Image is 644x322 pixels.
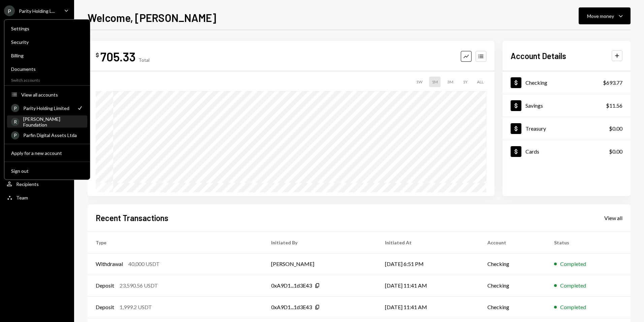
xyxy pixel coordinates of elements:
[503,140,631,163] a: Cards$0.00
[7,49,87,61] a: Billing
[96,303,114,311] div: Deposit
[16,195,28,200] div: Team
[579,7,631,24] button: Move money
[11,168,83,174] div: Sign out
[503,94,631,117] a: Savings$11.56
[604,215,622,221] div: View all
[503,71,631,94] a: Checking$693.77
[525,125,546,132] div: Treasury
[479,232,546,253] th: Account
[377,296,479,318] td: [DATE] 11:41 AM
[4,76,90,83] div: Switch accounts
[7,22,87,34] a: Settings
[609,125,622,133] div: $0.00
[546,232,631,253] th: Status
[479,253,546,275] td: Checking
[377,232,479,253] th: Initiated At
[96,212,168,223] h2: Recent Transactions
[263,253,377,275] td: [PERSON_NAME]
[271,281,312,290] div: 0xA9D1...1d3E43
[11,150,83,156] div: Apply for a new account
[11,39,83,45] div: Security
[377,253,479,275] td: [DATE] 6:51 PM
[560,281,586,290] div: Completed
[16,181,39,187] div: Recipients
[525,79,547,86] div: Checking
[11,104,19,112] div: P
[7,63,87,75] a: Documents
[511,50,566,61] h2: Account Details
[7,89,87,101] button: View all accounts
[88,232,263,253] th: Type
[479,275,546,296] td: Checking
[4,178,70,190] a: Recipients
[603,79,622,87] div: $693.77
[429,77,441,87] div: 1M
[120,303,152,311] div: 1,999.2 USDT
[96,52,99,58] div: $
[96,281,114,290] div: Deposit
[560,303,586,311] div: Completed
[445,77,456,87] div: 3M
[479,296,546,318] td: Checking
[11,53,83,58] div: Billing
[560,260,586,268] div: Completed
[525,102,543,109] div: Savings
[138,57,150,63] div: Total
[120,281,158,290] div: 23,590.56 USDT
[19,8,55,14] div: Parity Holding L...
[128,260,160,268] div: 40,000 USDT
[21,92,83,98] div: View all accounts
[23,116,83,128] div: [PERSON_NAME] Foundation
[11,66,83,72] div: Documents
[7,165,87,177] button: Sign out
[7,36,87,48] a: Security
[474,77,486,87] div: ALL
[7,115,87,128] a: R[PERSON_NAME] Foundation
[11,26,83,31] div: Settings
[606,102,622,110] div: $11.56
[609,147,622,156] div: $0.00
[4,191,70,204] a: Team
[96,260,123,268] div: Withdrawal
[23,132,83,138] div: Parfin Digital Assets Ltda
[11,118,19,126] div: R
[413,77,425,87] div: 1W
[587,12,614,20] div: Move money
[100,49,136,64] div: 705.33
[525,148,539,155] div: Cards
[7,129,87,141] a: PParfin Digital Assets Ltda
[88,11,216,24] h1: Welcome, [PERSON_NAME]
[23,105,72,111] div: Parity Holding Limited
[377,275,479,296] td: [DATE] 11:41 AM
[4,5,15,16] div: P
[460,77,470,87] div: 1Y
[604,214,622,221] a: View all
[11,131,19,139] div: P
[263,232,377,253] th: Initiated By
[7,147,87,159] button: Apply for a new account
[503,117,631,140] a: Treasury$0.00
[271,303,312,311] div: 0xA9D1...1d3E43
